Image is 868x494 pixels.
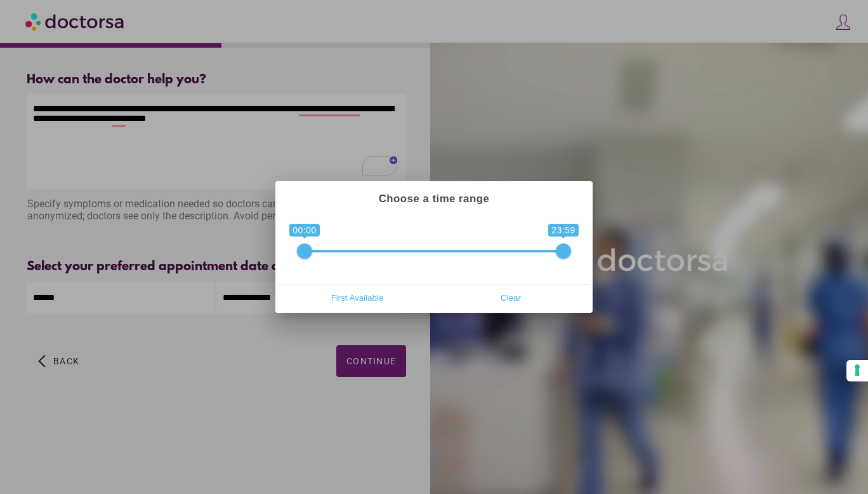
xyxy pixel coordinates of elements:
[379,193,490,205] strong: Choose a time range
[284,288,430,307] span: First Available
[434,287,588,308] button: Clear
[289,224,320,237] span: 00:00
[846,360,868,381] button: Your consent preferences for tracking technologies
[280,287,434,308] button: First Available
[438,288,584,307] span: Clear
[548,224,579,237] span: 23:59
